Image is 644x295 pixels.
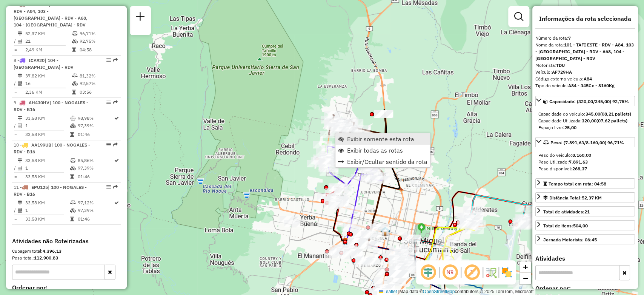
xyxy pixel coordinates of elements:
[335,133,430,145] li: Exibir somente esta rota
[14,215,17,223] td: =
[388,260,407,268] div: Atividade não roteirizada - Lara Nicolas
[366,258,384,266] div: Atividade não roteirizada - CORDOBA EDUARDO FABIO
[18,81,22,86] i: Total de Atividades
[70,158,75,163] i: % de utilização do peso
[133,9,148,26] a: Nova sessão e pesquisa
[383,253,402,261] div: Atividade não roteirizada - Arquez Adelante
[361,231,380,238] div: Atividade não roteirizada - HAMDAN DANIEL MARCELO
[535,35,635,42] div: Número da rota:
[395,249,414,256] div: Atividade não roteirizada - PERALTA MARIANA DEL VALLE
[404,266,423,274] div: Atividade não roteirizada - Sanchez Maria Virginia
[29,100,49,105] span: AH430HV
[18,74,22,78] i: Distância Total
[77,114,114,122] td: 98,98%
[34,255,58,261] strong: 112.900,83
[14,207,17,214] td: /
[113,142,118,147] em: Rota exportada
[392,263,410,270] div: Atividade não roteirizada - galvan Teresa
[370,224,389,231] div: Atividade não roteirizada - GABRIEL ALEJANDRO GUZMAN
[12,255,121,261] div: Peso total:
[70,175,74,179] i: Tempo total em rota
[344,249,363,256] div: Atividade não roteirizada - PE¥ALBA ROBERTO ORLANDO
[535,42,634,61] strong: 101 - TAFI ESTE - RDV - A84, 103 - [GEOGRAPHIC_DATA] - RDV - A68, 104 - [GEOGRAPHIC_DATA] - RDV
[582,195,602,201] span: 52,37 KM
[535,82,635,89] div: Tipo do veículo:
[25,164,69,172] td: 1
[387,279,406,286] div: Atividade não roteirizada - ROMERO NANCY DEL VALLE
[77,173,114,181] td: 01:46
[25,173,69,181] td: 33,58 KM
[72,39,78,43] i: % de utilização da cubagem
[389,270,408,278] div: Atividade não roteirizada - Chanampa Carlos Alejandro
[572,152,591,158] strong: 8.160,00
[18,124,22,128] i: Total de Atividades
[338,245,357,253] div: Atividade não roteirizada - RODRIGUEZ LUCIANO EDUARDO
[535,206,635,216] a: Total de atividades:21
[535,192,635,202] a: Distância Total:52,37 KM
[535,62,635,69] div: Motorista:
[389,256,408,263] div: Atividade não roteirizada - PENALOZA SOFIA
[377,267,395,275] div: Atividade não roteirizada - Figueroa Jorge Alexis
[347,147,403,153] span: Exibir todas as rotas
[72,90,76,94] i: Tempo total em rota
[535,284,635,293] label: Ordenar por:
[538,159,632,165] div: Peso Utilizado:
[389,248,408,255] div: Atividade não roteirizada - JIMENEZ JUAN CARLOS
[523,273,528,283] span: −
[70,124,75,128] i: % de utilização da cubagem
[337,248,355,255] div: Atividade não roteirizada - TEJERINA ERIKA FLORENCIA
[397,265,416,273] div: Atividade não roteirizada - Decima Isaac Antonio
[79,30,117,37] td: 96,71%
[106,100,111,105] em: Opções
[14,122,17,130] td: /
[373,287,392,295] div: Atividade não roteirizada - Vaca Elsa Del Carmen
[441,263,459,281] span: Ocultar NR
[70,132,74,137] i: Tempo total em rota
[18,201,22,205] i: Distância Total
[376,284,395,292] div: Atividade não roteirizada - ALBORNOZ VILMA DEL CARMEN
[31,142,51,148] span: AA199UB
[77,207,114,214] td: 97,39%
[280,216,298,224] div: Atividade não roteirizada - ACEVEDO IVAN ROLANDO
[568,83,615,88] strong: A84 - 345Cx - 8160Kg
[329,247,348,255] div: Atividade não roteirizada - GUZMAN CRISTIAN ALBERTO
[363,238,382,246] div: Atividade não roteirizada - GRECCO SOFIA
[18,31,22,36] i: Distância Total
[402,261,421,269] div: Atividade não roteirizada - GUEVARA MARIA EUGENIA
[538,111,632,117] div: Capacidade do veículo:
[70,166,75,170] i: % de utilização da cubagem
[523,262,528,272] span: +
[79,46,117,54] td: 04:58
[79,88,117,96] td: 03:56
[355,257,374,265] div: Atividade não roteirizada - Artaza Rodrigo
[14,100,88,112] span: 9 -
[356,256,375,264] div: Atividade não roteirizada - DIAZ NORA CRISTINA
[373,285,392,292] div: Atividade não roteirizada - MEDINA CARLOS
[535,69,635,76] div: Veículo:
[77,199,114,207] td: 97,12%
[106,185,111,189] em: Opções
[114,201,119,205] i: Rota otimizada
[549,99,629,104] span: Capacidade: (320,00/345,00) 92,75%
[25,207,69,214] td: 1
[332,245,351,252] div: Atividade não roteirizada - Rocha
[114,116,119,120] i: Rota otimizada
[12,238,121,245] h4: Atividades não Roteirizadas
[347,241,366,248] div: Atividade não roteirizada - PEREZ JUAN SANTIAGO
[511,9,526,24] a: Exibir filtros
[70,201,75,205] i: % de utilização do peso
[355,259,373,267] div: Atividade não roteirizada - Acosta Gabriela
[362,232,381,239] div: Atividade não roteirizada - Molina Lidia Esther
[389,266,408,273] div: Atividade não roteirizada - Apiz Hugo
[535,96,635,106] a: Capacidade: (320,00/345,00) 92,75%
[70,116,75,120] i: % de utilização do peso
[14,184,87,197] span: | 100 - NOGALES - RDV - B16
[501,266,513,278] img: Exibir/Ocultar setores
[351,230,370,237] div: Atividade não roteirizada - JEREZ MARIA ROSA
[520,261,531,273] a: Zoom in
[359,241,378,249] div: Atividade não roteirizada - Socfa Sas
[343,246,361,253] div: Atividade não roteirizada - Cooperativa
[347,159,427,165] span: Exibir/Ocultar sentido da rota
[387,255,406,262] div: Atividade não roteirizada - GOMEZ CRISTIAN GERARDO
[398,259,417,267] div: Atividade não roteirizada - TESEIRA RAMON ORLANDO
